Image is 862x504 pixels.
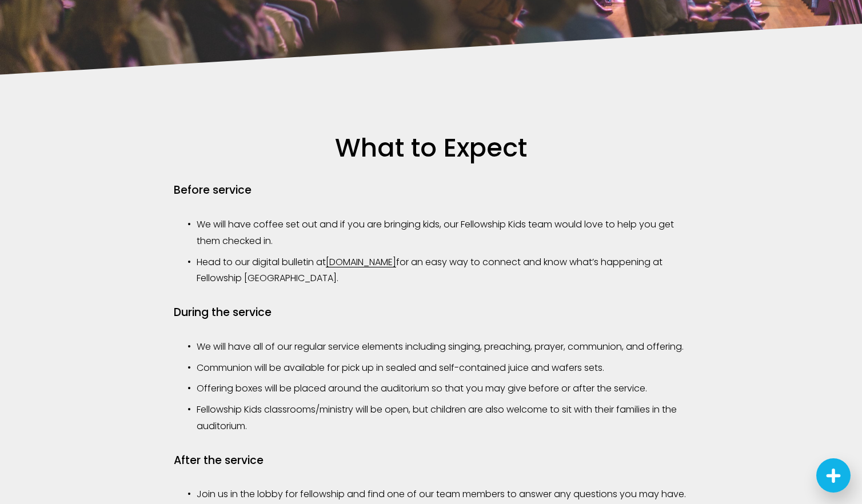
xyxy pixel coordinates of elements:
a: [DOMAIN_NAME] [326,255,396,269]
h2: What to Expect [174,131,688,165]
p: Fellowship Kids classrooms/ministry will be open, but children are also welcome to sit with their... [197,402,688,435]
h4: During the service [174,305,688,321]
p: Join us in the lobby for fellowship and find one of our team members to answer any questions you ... [197,486,688,503]
p: We will have coffee set out and if you are bringing kids, our Fellowship Kids team would love to ... [197,217,688,250]
p: Communion will be available for pick up in sealed and self-contained juice and wafers sets. [197,360,688,377]
h4: After the service [174,453,688,469]
p: Head to our digital bulletin at for an easy way to connect and know what’s happening at Fellowshi... [197,254,688,287]
h4: Before service [174,183,688,198]
p: Offering boxes will be placed around the auditorium so that you may give before or after the serv... [197,381,688,397]
p: We will have all of our regular service elements including singing, preaching, prayer, communion,... [197,339,688,355]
